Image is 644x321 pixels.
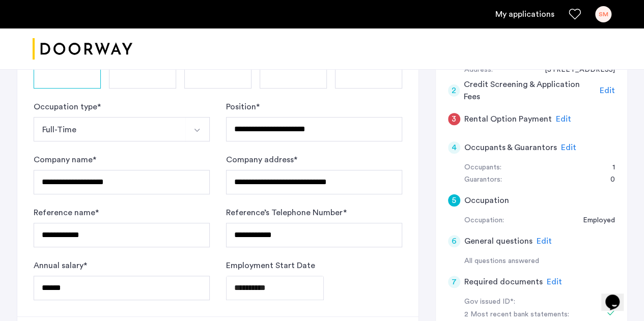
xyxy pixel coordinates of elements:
div: 6 [448,235,460,247]
div: Employed [573,215,615,227]
a: Favorites [569,8,581,20]
div: 5 [448,194,460,207]
iframe: chat widget [601,280,634,311]
span: Edit [561,143,576,152]
div: 501 Havana St #1 [535,64,615,76]
div: 1 [602,162,615,174]
div: 0 [600,174,615,186]
a: My application [495,8,554,20]
div: Guarantors: [464,174,502,186]
img: logo [33,30,132,68]
div: 3 [448,113,460,125]
h5: Rental Option Payment [464,113,552,125]
div: All questions answered [464,255,615,268]
button: Select option [34,117,186,141]
label: Reference’s Telephone Number * [226,207,347,219]
div: 4 [448,141,460,154]
span: Edit [600,86,615,95]
label: Reference name * [34,207,99,219]
span: Edit [556,115,571,123]
div: Occupants: [464,162,501,174]
div: Gov issued ID*: [464,296,593,308]
a: Cazamio logo [33,30,132,68]
span: Edit [537,237,552,245]
h5: Credit Screening & Application Fees [464,78,596,103]
span: Edit [547,278,562,286]
label: Annual salary * [34,259,87,272]
label: Company name * [34,154,96,166]
button: Select option [185,117,210,141]
label: Position * [226,101,260,113]
div: 2 [448,84,460,97]
input: Employment Start Date [226,276,324,300]
label: Employment Start Date [226,259,315,272]
img: arrow [193,126,201,134]
label: Occupation type * [34,101,101,113]
div: SM [595,6,611,22]
h5: Required documents [464,276,543,288]
div: Occupation: [464,215,504,227]
h5: Occupation [464,194,509,207]
div: 2 Most recent bank statements: [464,309,593,321]
h5: General questions [464,235,533,247]
div: 7 [448,276,460,288]
label: Company address * [226,154,297,166]
h5: Occupants & Guarantors [464,141,557,154]
div: Address: [464,64,493,76]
